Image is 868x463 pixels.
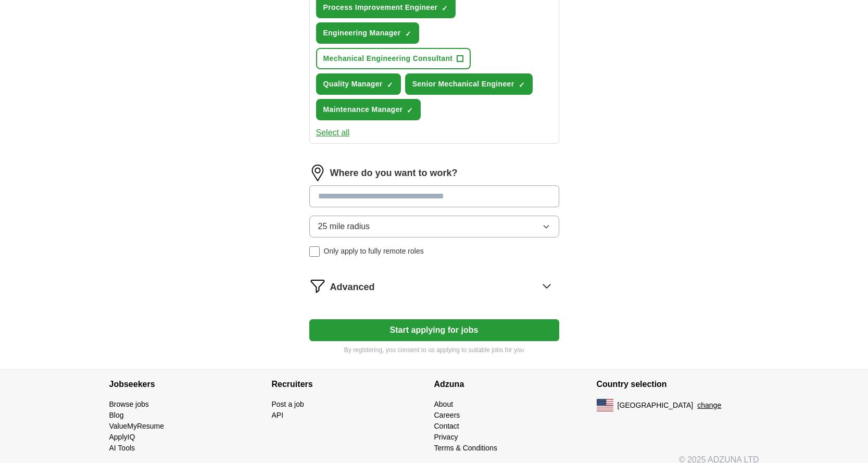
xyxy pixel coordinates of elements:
[405,73,533,95] button: Senior Mechanical Engineer✓
[109,422,165,430] a: ValueMyResume
[309,345,559,355] p: By registering, you consent to us applying to suitable jobs for you
[387,81,393,89] span: ✓
[316,99,421,120] button: Maintenance Manager✓
[323,2,438,13] span: Process Improvement Engineer
[316,48,471,69] button: Mechanical Engineering Consultant
[618,400,694,411] span: [GEOGRAPHIC_DATA]
[309,216,559,237] button: 25 mile radius
[597,399,613,411] img: US flag
[309,246,320,257] input: Only apply to fully remote roles
[109,433,135,441] a: ApplyIQ
[272,400,304,408] a: Post a job
[323,28,401,39] span: Engineering Manager
[434,444,497,452] a: Terms & Conditions
[434,411,460,419] a: Careers
[309,278,326,294] img: filter
[316,127,350,139] button: Select all
[597,370,759,399] h4: Country selection
[519,81,525,89] span: ✓
[316,22,419,44] button: Engineering Manager✓
[407,106,413,115] span: ✓
[323,53,453,64] span: Mechanical Engineering Consultant
[109,444,135,452] a: AI Tools
[697,400,721,411] button: change
[442,4,448,12] span: ✓
[316,73,401,95] button: Quality Manager✓
[324,246,424,257] span: Only apply to fully remote roles
[323,79,383,90] span: Quality Manager
[330,166,458,180] label: Where do you want to work?
[109,400,149,408] a: Browse jobs
[412,79,514,90] span: Senior Mechanical Engineer
[318,220,370,233] span: 25 mile radius
[434,433,458,441] a: Privacy
[309,319,559,341] button: Start applying for jobs
[434,400,454,408] a: About
[309,165,326,181] img: location.png
[405,30,411,38] span: ✓
[272,411,284,419] a: API
[109,411,124,419] a: Blog
[330,280,375,294] span: Advanced
[434,422,459,430] a: Contact
[323,104,403,115] span: Maintenance Manager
